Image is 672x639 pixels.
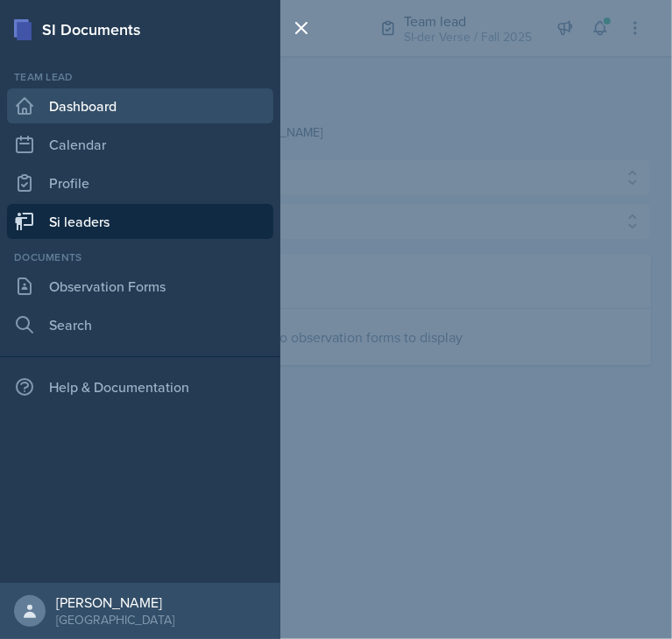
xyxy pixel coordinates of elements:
[56,611,174,628] div: [GEOGRAPHIC_DATA]
[7,269,273,304] a: Observation Forms
[7,69,273,85] div: Team lead
[7,165,273,200] a: Profile
[7,204,273,239] a: Si leaders
[7,127,273,162] a: Calendar
[56,593,174,611] div: [PERSON_NAME]
[7,88,273,123] a: Dashboard
[7,249,273,265] div: Documents
[7,307,273,342] a: Search
[7,369,273,404] div: Help & Documentation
